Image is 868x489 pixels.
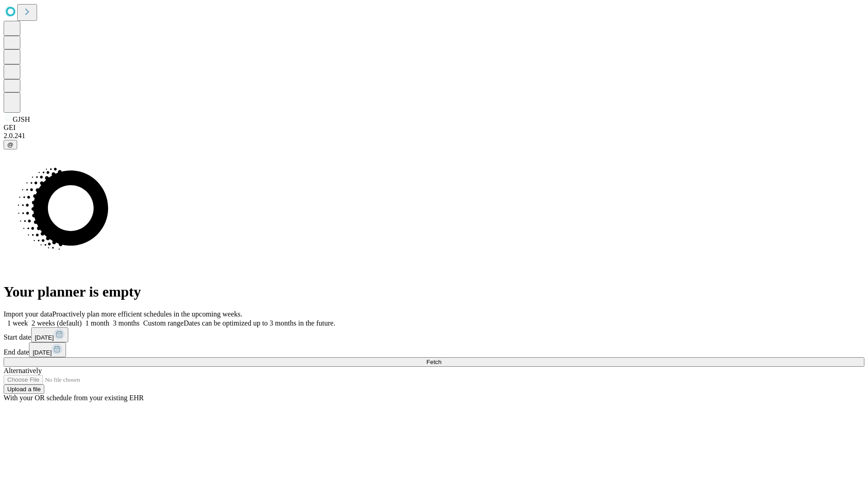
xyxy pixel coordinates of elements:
span: With your OR schedule from your existing EHR [4,394,144,402]
button: Fetch [4,357,864,367]
span: GJSH [13,115,30,123]
h1: Your planner is empty [4,283,864,300]
span: Proactively plan more efficient schedules in the upcoming weeks. [52,310,242,318]
span: Dates can be optimized up to 3 months in the future. [184,319,335,327]
div: 2.0.241 [4,132,864,140]
span: 3 months [113,319,140,327]
span: Fetch [426,359,441,365]
div: GEI [4,124,864,132]
button: Upload a file [4,384,44,394]
span: [DATE] [33,349,52,356]
button: [DATE] [31,327,68,342]
span: Custom range [143,319,184,327]
button: @ [4,140,17,149]
div: Start date [4,327,864,342]
div: End date [4,342,864,357]
span: @ [7,141,14,148]
span: Import your data [4,310,52,318]
span: 1 month [85,319,109,327]
span: 2 weeks (default) [32,319,82,327]
span: Alternatively [4,367,42,374]
span: [DATE] [35,334,54,341]
span: 1 week [7,319,28,327]
button: [DATE] [29,342,66,357]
